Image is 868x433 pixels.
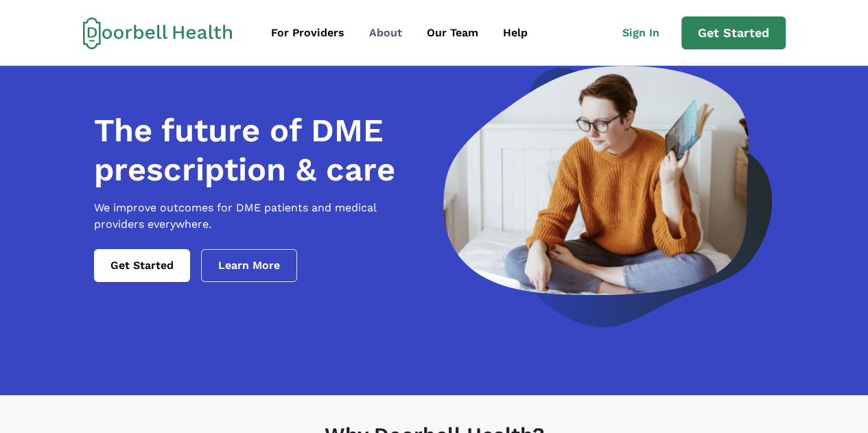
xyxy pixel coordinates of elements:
div: Help [503,25,528,41]
a: About [358,19,413,47]
a: For Providers [260,19,355,47]
div: About [369,25,402,41]
img: a woman looking at a computer [443,66,772,327]
a: Learn More [201,249,297,282]
a: Our Team [416,19,489,47]
a: Help [492,19,539,47]
h1: The future of DME prescription & care [94,111,427,189]
p: We improve outcomes for DME patients and medical providers everywhere. [94,200,427,233]
a: Get Started [94,249,190,282]
div: For Providers [271,25,344,41]
a: Sign In [611,19,681,47]
div: Our Team [427,25,478,41]
a: Get Started [681,16,786,49]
